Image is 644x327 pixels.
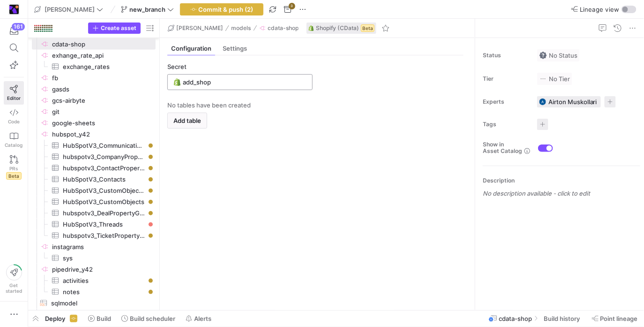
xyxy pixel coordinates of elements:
[232,25,251,31] span: models
[45,6,95,13] span: [PERSON_NAME]
[32,241,156,252] a: instagrams​​​​​​​​
[4,261,24,297] button: Getstarted
[4,128,24,152] a: Catalog
[176,25,223,31] span: [PERSON_NAME]
[63,197,145,207] span: HubSpotV3_CustomObjects​​​​​​​​​
[171,46,211,52] span: Configuration
[52,95,154,106] span: gcs-airbyte​​​​​​​​
[63,219,145,230] span: HubSpotV3_Threads​​​​​​​​​
[537,73,572,85] button: No tierNo Tier
[32,95,156,106] a: gcs-airbyte​​​​​​​​
[32,50,156,61] a: exhange_rate_api​​​​​​​​
[32,297,156,309] div: Press SPACE to select this row.
[32,38,156,50] div: Press SPACE to select this row.
[32,230,156,241] a: hubspotv3_TicketPropertyGroups​​​​​​​​​
[32,117,156,129] a: google-sheets​​​​​​​​
[32,151,156,162] div: Press SPACE to select this row.
[483,141,522,154] span: Show in Asset Catalog
[32,38,156,50] a: cdata-shop​​​​​​​​
[4,152,24,183] a: PRsBeta
[52,242,154,252] span: instagrams​​​​​​​​
[257,23,301,34] button: cdata-shop
[63,208,145,219] span: hubspotv3_DealPropertyGroups​​​​​​​​​
[130,315,175,322] span: Build scheduler
[32,84,156,95] div: Press SPACE to select this row.
[8,119,20,124] span: Code
[32,106,156,117] div: Press SPACE to select this row.
[32,207,156,219] a: hubspotv3_DealPropertyGroups​​​​​​​​​
[539,98,547,106] img: https://lh3.googleusercontent.com/a/AATXAJyyGjhbEl7Z_5IO_MZVv7Koc9S-C6PkrQR59X_w=s96-c
[180,3,263,15] button: Commit & push (2)
[97,315,111,322] span: Build
[32,174,156,185] a: HubSpotV3_Contacts​​​​​​​​​
[117,311,180,327] button: Build scheduler
[183,78,307,86] input: Search for a secret
[52,73,154,84] span: fb​​​​​​​​
[32,207,156,219] div: Press SPACE to select this row.
[32,196,156,207] div: Press SPACE to select this row.
[32,162,156,174] a: hubspotv3_ContactPropertyGroups​​​​​​​​​
[63,174,145,185] span: HubSpotV3_Contacts​​​​​​​​​
[63,253,145,264] span: sys​​​​​​​​​
[63,163,145,174] span: hubspotv3_ContactPropertyGroups​​​​​​​​​
[544,315,580,322] span: Build history
[361,24,374,32] span: Beta
[52,84,154,95] span: gasds​​​​​​​​
[9,5,19,14] img: https://storage.googleapis.com/y42-prod-data-exchange/images/E4LAT4qaMCxLTOZoOQ32fao10ZFgsP4yJQ8S...
[63,185,145,196] span: HubSpotV3_CustomObjectProperties​​​​​​​​​
[548,98,597,106] span: Airton Muskollari
[51,298,145,309] span: sqlmodel​​​​​​​​​​
[52,106,154,117] span: git​​​​​​​​
[32,50,156,61] div: Press SPACE to select this row.
[483,99,530,105] span: Experts
[32,84,156,95] a: gasds​​​​​​​​
[32,252,156,264] a: sys​​​​​​​​​
[539,52,577,59] span: No Status
[167,63,313,70] div: Secret
[5,142,23,148] span: Catalog
[600,315,638,322] span: Point lineage
[32,185,156,196] div: Press SPACE to select this row.
[32,129,156,140] a: hubspot_y42​​​​​​​​
[580,6,620,13] span: Lineage view
[165,23,225,34] button: [PERSON_NAME]
[32,241,156,252] div: Press SPACE to select this row.
[88,23,141,34] button: Create asset
[4,81,24,105] a: Editor
[32,72,156,84] a: fb​​​​​​​​
[167,101,251,109] span: No tables have been created
[32,72,156,84] div: Press SPACE to select this row.
[63,152,145,162] span: hubspotv3_CompanyPropertyGroups​​​​​​​​​
[32,117,156,129] div: Press SPACE to select this row.
[12,23,25,30] div: 161
[32,219,156,230] div: Press SPACE to select this row.
[483,52,530,59] span: Status
[32,219,156,230] a: HubSpotV3_Threads​​​​​​​​​
[32,61,156,72] a: exchange_rates​​​​​​​​​
[6,172,22,180] span: Beta
[539,52,547,59] img: No status
[199,6,254,13] span: Commit & push (2)
[32,162,156,174] div: Press SPACE to select this row.
[32,95,156,106] div: Press SPACE to select this row.
[32,275,156,286] div: Press SPACE to select this row.
[537,49,580,61] button: No statusNo Status
[32,3,105,15] button: [PERSON_NAME]
[32,252,156,264] div: Press SPACE to select this row.
[223,46,247,52] span: Settings
[32,151,156,162] a: hubspotv3_CompanyPropertyGroups​​​​​​​​​
[52,118,154,129] span: google-sheets​​​​​​​​
[63,287,145,297] span: notes​​​​​​​​​
[52,39,154,50] span: cdata-shop​​​​​​​​
[63,230,145,241] span: hubspotv3_TicketPropertyGroups​​​​​​​​​
[84,311,115,327] button: Build
[32,275,156,286] a: activities​​​​​​​​​
[308,25,314,31] img: undefined
[483,177,640,184] p: Description
[6,282,22,294] span: Get started
[483,121,530,128] span: Tags
[119,3,176,15] button: new_branch
[4,23,24,39] button: 161
[4,1,24,17] a: https://storage.googleapis.com/y42-prod-data-exchange/images/E4LAT4qaMCxLTOZoOQ32fao10ZFgsP4yJQ8S...
[129,6,165,13] span: new_branch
